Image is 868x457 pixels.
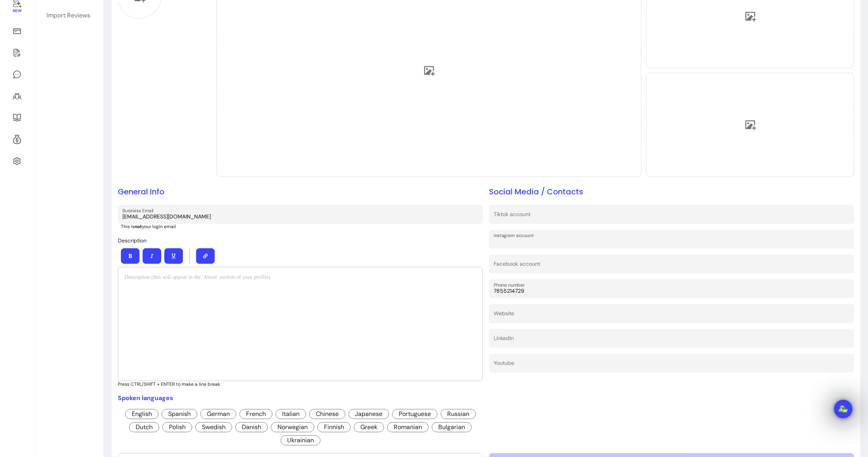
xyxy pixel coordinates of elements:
span: Danish [235,422,268,432]
a: Waivers [9,43,24,62]
input: Website [494,312,849,320]
span: French [239,409,272,419]
a: Resources [9,108,24,127]
span: Romanian [387,422,429,432]
span: Greek [354,422,384,432]
span: English [125,409,158,419]
p: Press CTRL/SHIFT + ENTER to make a line break. [118,381,483,387]
span: Russian [441,409,476,419]
p: Spoken languages [118,393,483,403]
a: Sales [9,22,24,40]
input: Youtube [494,361,849,369]
label: Phone number [494,282,527,288]
a: My Messages [9,65,24,84]
input: Business Email [122,213,478,220]
span: Spanish [162,409,197,419]
label: Instagram account [494,232,536,239]
span: Chinese [309,409,345,419]
span: Finnish [317,422,351,432]
span: Polish [162,422,192,432]
iframe: Intercom live chat [834,400,852,418]
span: Italian [276,409,306,419]
input: Instagram account [494,237,849,245]
span: New [12,9,21,14]
span: Ukrainian [281,435,320,445]
span: Swedish [195,422,232,432]
input: Phone number [494,287,849,295]
input: LinkedIn [494,337,849,344]
span: Description [118,237,146,244]
input: Tiktok account [494,213,849,220]
p: This is your login email [121,223,483,230]
span: Norwegian [271,422,314,432]
div: Import Reviews [46,11,90,20]
b: not [134,223,142,230]
span: Bulgarian [432,422,472,432]
h2: General Info [118,186,483,197]
span: Portuguese [392,409,437,419]
label: Business Email [122,207,156,214]
span: Japanese [348,409,389,419]
a: Import Reviews [42,6,95,25]
span: German [200,409,236,419]
a: Settings [9,152,24,170]
h2: Social Media / Contacts [489,186,854,197]
a: Refer & Earn [9,130,24,149]
span: Dutch [129,422,159,432]
input: Facebook account [494,262,849,270]
a: Clients [9,87,24,105]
